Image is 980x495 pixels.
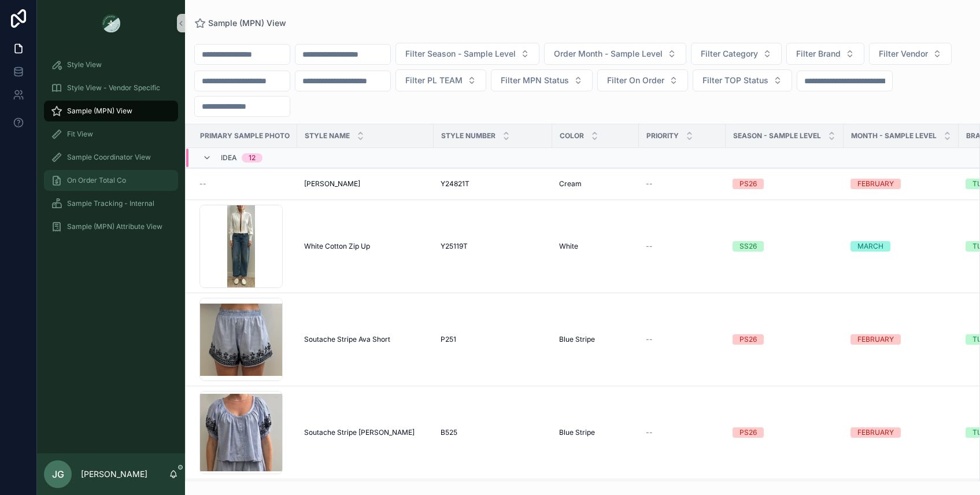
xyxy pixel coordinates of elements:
[67,106,132,116] span: Sample (MPN) View
[441,335,545,344] a: P251
[739,179,757,189] div: PS26
[739,334,757,345] div: PS26
[304,335,427,344] a: Soutache Stripe Ava Short
[441,335,456,344] span: P251
[44,193,178,214] a: Sample Tracking - Internal
[81,468,147,480] p: [PERSON_NAME]
[199,179,290,189] a: --
[441,179,545,189] a: Y24821T
[200,131,290,141] span: PRIMARY SAMPLE PHOTO
[52,467,64,481] span: JG
[395,43,539,65] button: Select Button
[559,428,595,437] span: Blue Stripe
[559,335,595,344] span: Blue Stripe
[554,48,663,60] span: Order Month - Sample Level
[441,428,545,437] a: B525
[850,427,952,438] a: FEBRUARY
[44,147,178,168] a: Sample Coordinator View
[646,131,679,141] span: PRIORITY
[559,242,578,251] span: White
[67,83,160,93] span: Style View - Vendor Specific
[646,179,653,189] span: --
[733,179,837,189] a: PS26
[733,241,837,252] a: SS26
[646,242,653,251] span: --
[559,179,582,189] span: Cream
[441,242,545,251] a: Y25119T
[304,179,360,189] span: [PERSON_NAME]
[44,54,178,75] a: Style View
[44,124,178,145] a: Fit View
[405,75,463,86] span: Filter PL TEAM
[67,176,126,185] span: On Order Total Co
[44,216,178,237] a: Sample (MPN) Attribute View
[501,75,569,86] span: Filter MPN Status
[857,334,894,345] div: FEBRUARY
[304,242,427,251] a: White Cotton Zip Up
[733,427,837,438] a: PS26
[102,14,120,32] img: App logo
[733,131,821,141] span: Season - Sample Level
[304,179,427,189] a: [PERSON_NAME]
[607,75,664,86] span: Filter On Order
[44,101,178,121] a: Sample (MPN) View
[199,179,206,189] span: --
[857,179,894,189] div: FEBRUARY
[44,77,178,98] a: Style View - Vendor Specific
[739,241,757,252] div: SS26
[733,334,837,345] a: PS26
[37,46,185,252] div: scrollable content
[646,335,719,344] a: --
[441,131,495,141] span: Style Number
[786,43,864,65] button: Select Button
[702,75,768,86] span: Filter TOP Status
[850,334,952,345] a: FEBRUARY
[44,170,178,191] a: On Order Total Co
[646,335,653,344] span: --
[646,428,719,437] a: --
[67,60,102,69] span: Style View
[304,428,415,437] span: Soutache Stripe [PERSON_NAME]
[739,427,757,438] div: PS26
[491,69,593,91] button: Select Button
[395,69,486,91] button: Select Button
[249,153,256,162] div: 12
[559,179,632,189] a: Cream
[560,131,584,141] span: Color
[850,179,952,189] a: FEBRUARY
[857,241,883,252] div: MARCH
[441,242,468,251] span: Y25119T
[597,69,688,91] button: Select Button
[796,48,841,60] span: Filter Brand
[879,48,928,60] span: Filter Vendor
[701,48,758,60] span: Filter Category
[559,335,632,344] a: Blue Stripe
[646,428,653,437] span: --
[646,242,719,251] a: --
[305,131,350,141] span: Style Name
[304,428,427,437] a: Soutache Stripe [PERSON_NAME]
[857,427,894,438] div: FEBRUARY
[559,242,632,251] a: White
[67,153,151,162] span: Sample Coordinator View
[851,131,937,141] span: MONTH - SAMPLE LEVEL
[441,179,469,189] span: Y24821T
[304,335,390,344] span: Soutache Stripe Ava Short
[869,43,952,65] button: Select Button
[67,130,93,139] span: Fit View
[194,17,286,29] a: Sample (MPN) View
[850,241,952,252] a: MARCH
[405,48,516,60] span: Filter Season - Sample Level
[67,222,162,231] span: Sample (MPN) Attribute View
[544,43,686,65] button: Select Button
[559,428,632,437] a: Blue Stripe
[304,242,370,251] span: White Cotton Zip Up
[691,43,782,65] button: Select Button
[67,199,154,208] span: Sample Tracking - Internal
[693,69,792,91] button: Select Button
[646,179,719,189] a: --
[221,153,237,162] span: Idea
[441,428,457,437] span: B525
[208,17,286,29] span: Sample (MPN) View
